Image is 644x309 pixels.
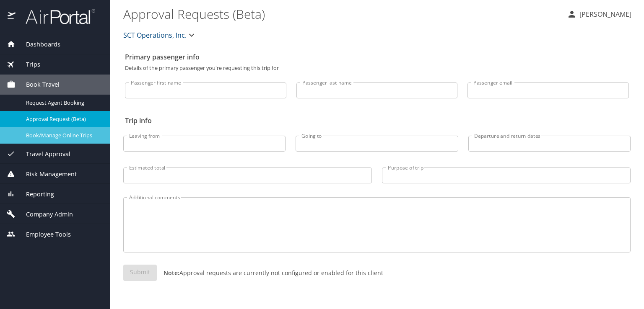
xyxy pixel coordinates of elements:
[164,269,179,277] strong: Note:
[16,210,73,219] span: Company Admin
[16,230,71,239] span: Employee Tools
[125,50,629,64] h2: Primary passenger info
[26,99,100,107] span: Request Agent Booking
[16,60,40,69] span: Trips
[157,268,383,277] p: Approval requests are currently not configured or enabled for this client
[123,29,187,41] span: SCT Operations, Inc.
[123,1,560,27] h1: Approval Requests (Beta)
[16,80,60,89] span: Book Travel
[120,27,200,44] button: SCT Operations, Inc.
[16,8,95,25] img: airportal-logo.png
[16,170,77,179] span: Risk Management
[16,190,54,199] span: Reporting
[125,114,629,127] h2: Trip info
[26,131,100,139] span: Book/Manage Online Trips
[16,40,60,49] span: Dashboards
[577,9,631,19] p: [PERSON_NAME]
[563,7,635,22] button: [PERSON_NAME]
[16,149,70,159] span: Travel Approval
[8,8,16,25] img: icon-airportal.png
[125,65,629,71] p: Details of the primary passenger you're requesting this trip for
[26,115,100,123] span: Approval Request (Beta)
